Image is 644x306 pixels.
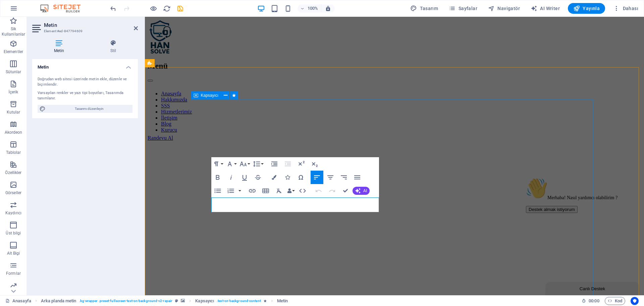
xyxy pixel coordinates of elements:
[449,5,477,12] span: Sayfalar
[582,297,599,305] h6: Oturum süresi
[259,184,272,198] button: Insert Table
[296,184,309,198] button: HTML
[5,210,21,216] p: Kaydırıcı
[363,189,367,193] span: AI
[89,40,138,54] h4: Stil
[608,297,622,305] span: Kod
[5,130,22,135] p: Akordeon
[225,157,237,171] button: Font Family
[268,171,280,184] button: Colors
[294,171,307,184] button: Special Characters
[325,5,331,11] i: Yeniden boyutlandırmada yakınlaştırma düzeyini seçilen cihaza uyacak şekilde otomatik olarak ayarla.
[3,3,120,38] div: 👋Merhaba! Nasıl yardımcı olabilirim ?Destek almak istiyorum
[3,3,24,24] img: :wave:
[264,299,267,303] i: Element bir animasyon içeriyor
[246,184,259,198] button: Insert Link
[217,297,261,305] span: . text-on-background-content
[238,171,251,184] button: Underline (Ctrl+U)
[7,110,20,115] p: Kutular
[38,77,132,88] div: Doğrudan web sitesi üzerinde metin ekle, düzenle ve biçimlendir.
[408,3,441,14] div: Tasarım (Ctrl+Alt+Y)
[326,184,338,198] button: Redo (Ctrl+Shift+Z)
[5,170,21,175] p: Özellikler
[39,4,89,12] img: Editor Logo
[268,157,281,171] button: Increase Indent
[48,105,130,113] span: Tasarımı düzenleyin
[109,5,117,12] i: Geri al: Metni değiştir (Ctrl+Z)
[181,299,185,303] i: Bu element, arka plan içeriyor
[4,49,23,54] p: Elementler
[41,297,288,305] nav: breadcrumb
[593,298,594,303] span: :
[298,4,321,12] button: 100%
[38,105,132,113] button: Tasarımı düzenleyin
[3,20,94,25] span: Merhaba! Nasıl yardımcı olabilirim ?
[400,264,496,278] iframe: chat widget
[589,297,599,305] span: 00 00
[32,40,89,54] h4: Metin
[211,184,224,198] button: Unordered List
[631,297,639,305] button: Usercentrics
[446,3,480,14] button: Sayfalar
[531,5,560,12] span: AI Writer
[32,59,138,71] h4: Metin
[353,187,370,195] button: AI
[237,184,243,198] button: Ordered List
[281,157,294,171] button: Decrease Indent
[277,297,288,305] span: Seçmek için tıkla. Düzenlemek için çift tıkla
[308,157,321,171] button: Subscript
[286,184,296,198] button: Data Bindings
[211,157,224,171] button: Paragraph Format
[163,5,171,12] i: Sayfayı yeniden yükleyin
[610,3,641,14] button: Dahası
[252,157,264,171] button: Line Height
[488,5,520,12] span: Navigatör
[6,230,21,236] p: Üst bilgi
[225,171,237,184] button: Italic (Ctrl+I)
[6,271,21,276] p: Formlar
[44,22,138,28] h2: Metin
[44,28,124,34] h3: Element #ed-847794609
[149,4,157,12] button: Ön izleme modundan çıkıp düzenlemeye devam etmek için buraya tıklayın
[79,297,172,305] span: . bg-wrapper .preset-fullscreen-text-on-background-v2-repair
[573,5,600,12] span: Yayınla
[410,5,438,12] span: Tasarım
[238,157,251,171] button: Font Size
[211,171,224,184] button: Bold (Ctrl+B)
[6,150,21,155] p: Tablolar
[176,4,184,12] button: save
[324,171,337,184] button: Align Center
[337,171,350,184] button: Align Right
[6,69,21,75] p: Sütunlar
[5,297,31,305] a: Seçimi iptal etmek için tıkla. Sayfaları açmak için çift tıkla
[378,158,496,262] iframe: chat widget
[38,90,132,101] div: Varsayılan renkler ve yazı tipi boyutları, Tasarımda tanımlanır.
[41,297,76,305] span: Seçmek için tıkla. Düzenlemek için çift tıkla
[312,184,325,198] button: Undo (Ctrl+Z)
[195,297,214,305] span: Seçmek için tıkla. Düzenlemek için çift tıkla
[613,5,638,12] span: Dahası
[568,3,605,14] button: Yayınla
[252,171,264,184] button: Strikethrough
[109,4,117,12] button: undo
[273,184,285,198] button: Clear Formatting
[605,297,625,305] button: Kod
[163,4,171,12] button: reload
[5,190,21,195] p: Görseller
[311,171,323,184] button: Align Left
[224,184,237,198] button: Ordered List
[201,93,219,97] span: Kapsayıcı
[308,4,318,12] h6: 100%
[8,89,18,95] p: İçerik
[175,299,178,303] i: Bu element, özelleştirilebilir bir ön ayar
[339,184,352,198] button: Confirm (Ctrl+⏎)
[485,3,523,14] button: Navigatör
[3,31,54,38] button: Destek almak istiyorum
[408,3,441,14] button: Tasarım
[351,171,364,184] button: Align Justify
[295,157,308,171] button: Superscript
[176,5,184,12] i: Kaydet (Ctrl+S)
[528,3,562,14] button: AI Writer
[7,251,20,256] p: Alt Bigi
